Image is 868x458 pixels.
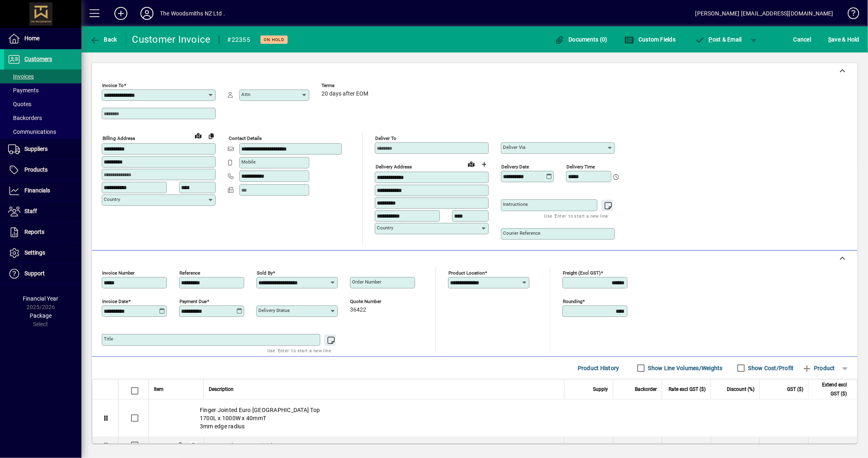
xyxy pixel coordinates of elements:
[24,56,52,62] span: Customers
[4,111,81,125] a: Backorders
[4,125,81,139] a: Communications
[24,146,48,152] span: Suppliers
[24,229,44,235] span: Reports
[104,336,113,342] mat-label: Title
[695,36,742,43] span: ost & Email
[563,270,601,276] mat-label: Freight (excl GST)
[8,87,39,94] span: Payments
[377,225,393,231] mat-label: Country
[4,83,81,97] a: Payments
[727,385,754,394] span: Discount (%)
[257,270,273,276] mat-label: Sold by
[503,144,525,150] mat-label: Deliver via
[24,187,50,194] span: Financials
[179,270,200,276] mat-label: Reference
[4,97,81,111] a: Quotes
[24,249,45,256] span: Settings
[132,33,211,46] div: Customer Invoice
[4,160,81,180] a: Products
[160,7,225,20] div: The Woodsmiths NZ Ltd .
[154,385,164,394] span: Item
[241,92,250,97] mat-label: Attn
[826,32,861,47] button: Save & Hold
[593,385,608,394] span: Supply
[501,164,529,170] mat-label: Delivery date
[375,135,396,141] mat-label: Deliver To
[759,437,808,454] td: 273.00
[205,129,218,142] button: Copy to Delivery address
[104,196,120,202] mat-label: Country
[23,295,59,302] span: Financial Year
[108,6,134,21] button: Add
[448,270,485,276] mat-label: Product location
[352,279,381,285] mat-label: Order number
[787,385,803,394] span: GST ($)
[802,362,835,375] span: Product
[267,346,331,355] mat-hint: Use 'Enter' to start a new line
[8,101,31,107] span: Quotes
[544,211,608,220] mat-hint: Use 'Enter' to start a new line
[81,32,126,47] app-page-header-button: Back
[8,73,34,80] span: Invoices
[209,441,274,449] span: Two Pack Lacquer Finish
[321,83,370,88] span: Terms
[350,307,366,313] span: 36422
[566,164,595,170] mat-label: Delivery time
[4,222,81,242] a: Reports
[808,437,857,454] td: 1820.00
[4,28,81,49] a: Home
[264,37,284,42] span: On hold
[179,299,207,304] mat-label: Payment due
[635,385,657,394] span: Backorder
[24,166,48,173] span: Products
[709,36,713,43] span: P
[209,385,234,394] span: Description
[350,299,399,304] span: Quote number
[575,361,623,375] button: Product History
[503,201,528,207] mat-label: Instructions
[24,208,37,214] span: Staff
[828,36,831,43] span: S
[647,364,723,372] label: Show Line Volumes/Weights
[102,299,128,304] mat-label: Invoice date
[8,115,42,121] span: Backorders
[555,36,608,43] span: Documents (0)
[4,201,81,222] a: Staff
[625,36,676,43] span: Custom Fields
[747,364,794,372] label: Show Cost/Profit
[667,441,706,449] div: 1820.0000
[102,83,124,88] mat-label: Invoice To
[4,181,81,201] a: Financials
[4,70,81,83] a: Invoices
[669,385,706,394] span: Rate excl GST ($)
[154,441,160,449] div: FJ
[24,35,39,41] span: Home
[691,32,746,47] button: Post & Email
[4,139,81,159] a: Suppliers
[241,159,256,165] mat-label: Mobile
[842,2,858,28] a: Knowledge Base
[798,361,839,375] button: Product
[828,33,859,46] span: ave & Hold
[578,362,619,375] span: Product History
[24,270,45,277] span: Support
[503,230,540,236] mat-label: Courier Reference
[563,299,582,304] mat-label: Rounding
[175,441,184,450] span: The Woodsmiths
[90,36,117,43] span: Back
[791,32,813,47] button: Cancel
[88,32,119,47] button: Back
[149,399,857,437] div: Finger Jointed Euro [GEOGRAPHIC_DATA] Top 1700L x 1000W x 40mmT 3mm edge radius
[4,243,81,263] a: Settings
[227,33,251,46] div: #22355
[4,264,81,284] a: Support
[30,312,52,319] span: Package
[813,380,847,398] span: Extend excl GST ($)
[102,270,135,276] mat-label: Invoice number
[321,91,368,97] span: 20 days after EOM
[258,308,290,313] mat-label: Delivery status
[8,129,56,135] span: Communications
[590,441,608,449] span: 1.0000
[192,129,205,142] a: View on map
[553,32,610,47] button: Documents (0)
